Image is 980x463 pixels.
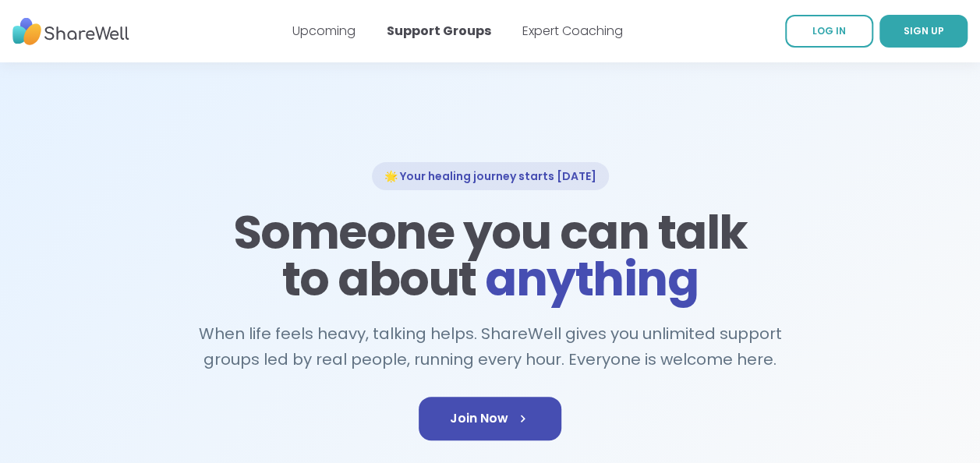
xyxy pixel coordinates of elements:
span: SIGN UP [904,24,944,37]
span: Join Now [450,409,530,428]
h2: When life feels heavy, talking helps. ShareWell gives you unlimited support groups led by real pe... [191,321,790,372]
a: LOG IN [785,15,873,48]
a: Upcoming [292,22,356,40]
a: SIGN UP [879,15,968,48]
img: ShareWell Nav Logo [12,10,129,53]
div: 🌟 Your healing journey starts [DATE] [372,162,609,190]
a: Expert Coaching [522,22,623,40]
a: Support Groups [387,22,491,40]
span: LOG IN [812,24,846,37]
a: Join Now [419,397,561,440]
h1: Someone you can talk to about [228,209,752,302]
span: anything [485,246,698,312]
